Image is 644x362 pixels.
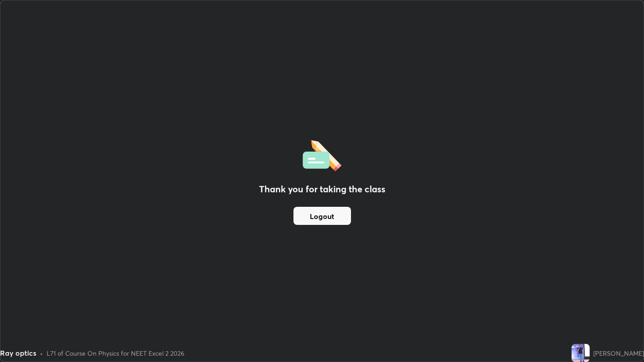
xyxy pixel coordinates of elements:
[47,348,184,358] div: L71 of Course On Physics for NEET Excel 2 2026
[572,344,590,362] img: f51fef33667341698825c77594be1dc1.jpg
[593,348,644,358] div: [PERSON_NAME]
[293,207,351,225] button: Logout
[259,182,385,196] h2: Thank you for taking the class
[303,137,341,171] img: offlineFeedback.1438e8b3.svg
[40,348,43,358] div: •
